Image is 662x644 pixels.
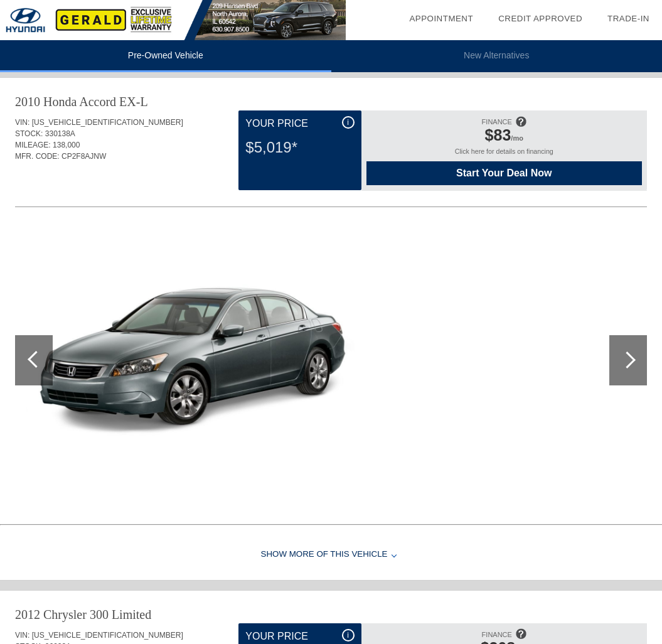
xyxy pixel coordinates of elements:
[15,141,51,149] span: MILEAGE:
[45,129,75,138] span: 330138A
[15,606,109,623] div: 2012 Chrysler 300
[409,14,473,23] a: Appointment
[15,118,29,127] span: VIN:
[366,148,642,161] div: Click here for details on financing
[380,168,628,179] span: Start Your Deal Now
[607,14,649,23] a: Trade-In
[32,118,183,127] span: [US_VEHICLE_IDENTIFICATION_NUMBER]
[15,129,43,138] span: STOCK:
[498,14,582,23] a: Credit Approved
[245,131,354,164] div: $5,019*
[119,93,148,110] div: EX-L
[373,126,636,148] div: /mo
[112,606,151,623] div: Limited
[342,116,355,129] div: i
[245,116,354,131] div: Your Price
[15,631,29,640] span: VIN:
[245,629,354,644] div: Your Price
[15,152,60,161] span: MFR. CODE:
[61,152,106,161] span: CP2F8AJNW
[32,631,183,640] span: [US_VEHICLE_IDENTIFICATION_NUMBER]
[15,227,371,493] img: Used-2010-Honda-Accord-EX-L-ID25505918450-aHR0cDovL2ltYWdlcy51bml0c2ludmVudG9yeS5jb20vdXBsb2Fkcy9...
[53,141,80,149] span: 138,000
[482,631,512,638] span: FINANCE
[15,93,116,110] div: 2010 Honda Accord
[482,118,512,126] span: FINANCE
[485,126,511,144] span: $83
[15,169,647,190] div: Quoted on [DATE] 11:16:36 AM
[342,629,355,641] div: i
